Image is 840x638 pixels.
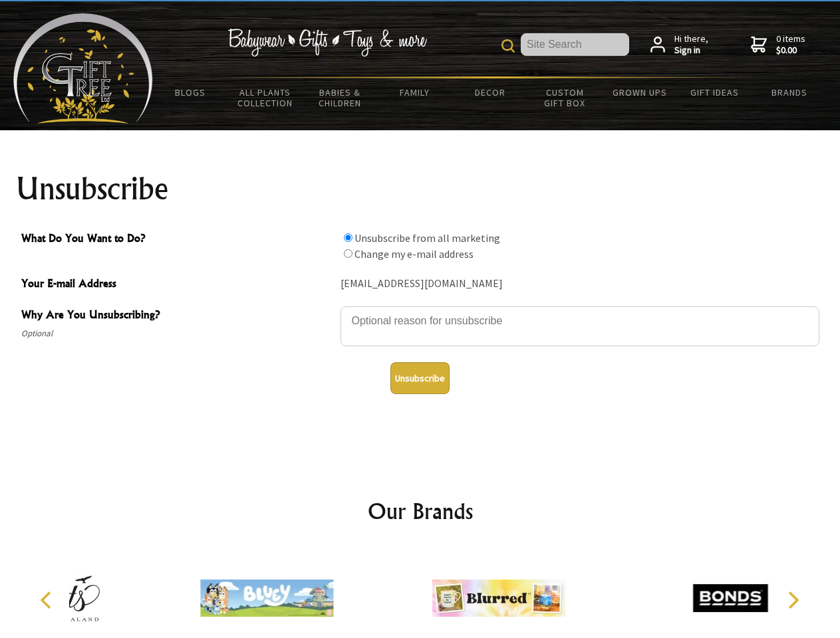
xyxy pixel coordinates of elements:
strong: Sign in [674,45,708,56]
a: Babies & Children [303,78,378,117]
h2: Our Brands [27,495,814,527]
button: Unsubscribe [390,362,450,394]
span: Your E-mail Address [21,275,334,294]
button: Previous [33,585,63,615]
a: Family [378,78,453,106]
h1: Unsubscribe [16,173,825,205]
img: Babyware - Gifts - Toys and more... [13,13,153,124]
a: Custom Gift Box [527,78,603,117]
a: BLOGS [153,78,228,106]
button: Next [778,585,807,615]
span: What Do You Want to Do? [21,230,334,249]
span: Optional [21,326,334,342]
textarea: Why Are You Unsubscribing? [341,306,819,346]
span: Hi there, [674,33,708,56]
div: [EMAIL_ADDRESS][DOMAIN_NAME] [341,274,819,294]
input: What Do You Want to Do? [344,233,352,242]
span: Why Are You Unsubscribing? [21,306,334,326]
a: Decor [452,78,527,106]
a: 0 items$0.00 [751,33,805,56]
img: Babywear - Gifts - Toys & more [227,29,427,56]
input: What Do You Want to Do? [344,249,352,258]
img: product search [501,39,515,53]
label: Unsubscribe from all marketing [354,231,500,245]
a: Hi there,Sign in [650,33,708,56]
a: All Plants Collection [228,78,303,117]
a: Grown Ups [602,78,677,106]
label: Change my e-mail address [354,247,474,261]
strong: $0.00 [776,45,805,56]
input: Site Search [521,33,629,56]
a: Brands [752,78,827,106]
a: Gift Ideas [677,78,752,106]
span: 0 items [776,33,805,56]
